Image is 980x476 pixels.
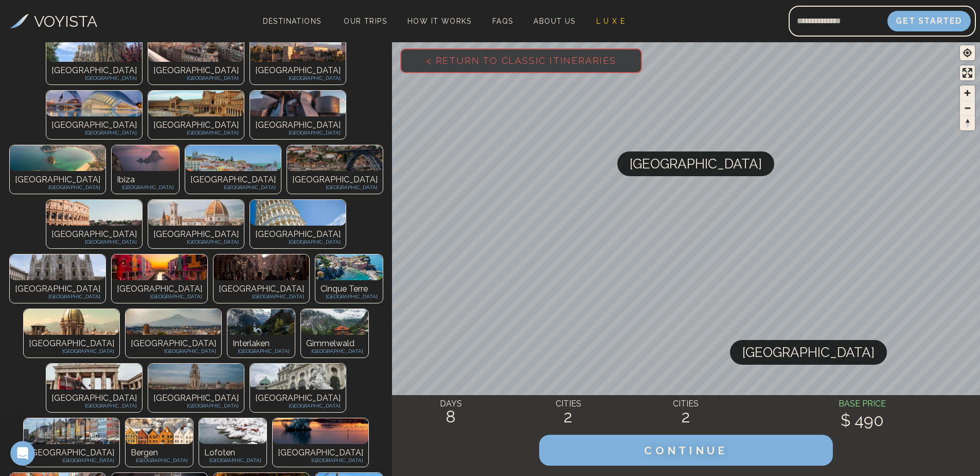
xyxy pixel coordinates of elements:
[250,364,346,389] img: Photo of undefined
[46,200,142,226] img: Photo of undefined
[29,456,114,464] p: [GEOGRAPHIC_DATA]
[320,283,378,295] p: Cinque Terre
[153,119,239,131] p: [GEOGRAPHIC_DATA]
[185,145,281,171] img: Photo of undefined
[131,337,216,350] p: [GEOGRAPHIC_DATA]
[255,402,341,410] p: [GEOGRAPHIC_DATA]
[960,45,975,60] button: Find my location
[10,441,35,466] iframe: Intercom live chat
[153,402,239,410] p: [GEOGRAPHIC_DATA]
[960,65,975,80] button: Enter fullscreen
[153,129,239,137] p: [GEOGRAPHIC_DATA]
[51,119,137,131] p: [GEOGRAPHIC_DATA]
[131,347,216,355] p: [GEOGRAPHIC_DATA]
[148,200,244,226] img: Photo of undefined
[250,91,346,116] img: Photo of undefined
[51,129,137,137] p: [GEOGRAPHIC_DATA]
[960,115,975,130] button: Reset bearing to north
[213,254,309,280] img: Photo of undefined
[51,238,137,246] p: [GEOGRAPHIC_DATA]
[233,347,290,355] p: [GEOGRAPHIC_DATA]
[204,447,261,459] p: Lofoten
[15,283,100,295] p: [GEOGRAPHIC_DATA]
[117,174,174,186] p: Ibiza
[190,174,276,186] p: [GEOGRAPHIC_DATA]
[644,444,727,457] span: CONTINUE
[10,254,105,280] img: Photo of undefined
[960,101,975,115] span: Zoom out
[259,13,326,43] span: Destinations
[24,418,119,444] img: Photo of undefined
[340,14,391,28] a: Our Trips
[46,364,142,389] img: Photo of undefined
[255,119,341,131] p: [GEOGRAPHIC_DATA]
[742,340,875,365] span: [GEOGRAPHIC_DATA]
[29,337,114,350] p: [GEOGRAPHIC_DATA]
[10,145,105,171] img: Photo of undefined
[255,74,341,82] p: [GEOGRAPHIC_DATA]
[510,407,628,426] h2: 2
[29,347,114,355] p: [GEOGRAPHIC_DATA]
[255,392,341,404] p: [GEOGRAPHIC_DATA]
[960,100,975,115] button: Zoom out
[227,309,295,335] img: Photo of undefined
[131,447,188,459] p: Bergen
[255,129,341,137] p: [GEOGRAPHIC_DATA]
[273,418,368,444] img: Photo of undefined
[745,411,980,430] h2: $ 490
[117,293,202,300] p: [GEOGRAPHIC_DATA]
[250,36,346,62] img: Photo of undefined
[344,17,387,25] span: Our Trips
[15,293,100,300] p: [GEOGRAPHIC_DATA]
[126,418,193,444] img: Photo of undefined
[15,174,100,186] p: [GEOGRAPHIC_DATA]
[400,48,642,73] button: < Return to Classic Itineraries
[204,456,261,464] p: [GEOGRAPHIC_DATA]
[219,283,304,295] p: [GEOGRAPHIC_DATA]
[10,10,97,33] a: VOYISTA
[24,309,119,335] img: Photo of undefined
[539,447,833,456] a: CONTINUE
[51,402,137,410] p: [GEOGRAPHIC_DATA]
[510,398,628,410] h4: CITIES
[315,254,383,280] img: Photo of undefined
[278,447,363,459] p: [GEOGRAPHIC_DATA]
[199,418,266,444] img: Photo of undefined
[488,14,518,28] a: FAQs
[126,309,221,335] img: Photo of undefined
[745,398,980,410] h4: BASE PRICE
[112,254,207,280] img: Photo of undefined
[320,293,378,300] p: [GEOGRAPHIC_DATA]
[148,91,244,116] img: Photo of undefined
[492,17,513,25] span: FAQs
[306,347,363,355] p: [GEOGRAPHIC_DATA]
[190,183,276,191] p: [GEOGRAPHIC_DATA]
[219,293,304,300] p: [GEOGRAPHIC_DATA]
[10,14,29,28] img: Voyista Logo
[51,64,137,77] p: [GEOGRAPHIC_DATA]
[153,228,239,241] p: [GEOGRAPHIC_DATA]
[46,36,142,62] img: Photo of undefined
[539,435,833,466] button: CONTINUE
[131,456,188,464] p: [GEOGRAPHIC_DATA]
[292,183,378,191] p: [GEOGRAPHIC_DATA]
[407,17,472,25] span: How It Works
[392,398,510,410] h4: DAYS
[960,86,975,100] button: Zoom in
[392,407,510,426] h2: 8
[287,145,383,171] img: Photo of undefined
[233,337,290,350] p: Interlaken
[255,64,341,77] p: [GEOGRAPHIC_DATA]
[34,10,97,33] h3: VOYISTA
[306,337,363,350] p: Gimmelwald
[46,91,142,116] img: Photo of undefined
[29,447,114,459] p: [GEOGRAPHIC_DATA]
[51,74,137,82] p: [GEOGRAPHIC_DATA]
[529,14,579,28] a: About Us
[301,309,368,335] img: Photo of undefined
[278,456,363,464] p: [GEOGRAPHIC_DATA]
